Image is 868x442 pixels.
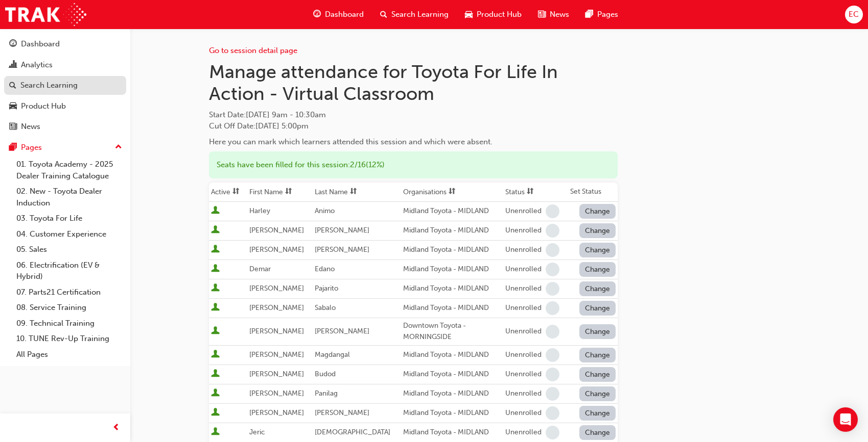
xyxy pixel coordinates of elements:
[403,225,501,237] div: Midland Toyota - MIDLAND
[401,183,503,202] th: Toggle SortBy
[315,303,336,312] span: Sabalo
[503,183,568,202] th: Toggle SortBy
[546,406,559,420] span: learningRecordVerb_NONE-icon
[5,3,86,26] img: Trak
[249,206,270,215] span: Harley
[546,387,559,401] span: learningRecordVerb_NONE-icon
[211,369,220,379] span: User is active
[249,428,265,436] span: Jeric
[112,422,120,434] span: prev-icon
[538,8,546,21] span: news-icon
[505,303,542,313] div: Unenrolled
[209,183,247,202] th: Toggle SortBy
[505,370,542,379] div: Unenrolled
[372,4,457,25] a: search-iconSearch Learning
[505,327,542,336] div: Unenrolled
[505,389,542,399] div: Unenrolled
[315,350,350,359] span: Magdangal
[4,138,126,157] button: Pages
[579,281,616,296] button: Change
[477,9,522,20] span: Product Hub
[12,184,126,211] a: 02. New - Toyota Dealer Induction
[550,9,569,20] span: News
[9,102,17,111] span: car-icon
[579,367,616,382] button: Change
[505,206,542,216] div: Unenrolled
[315,428,390,436] span: [DEMOGRAPHIC_DATA]
[305,4,372,25] a: guage-iconDashboard
[546,368,559,381] span: learningRecordVerb_NONE-icon
[249,245,304,254] span: [PERSON_NAME]
[21,142,42,153] div: Pages
[597,9,618,20] span: Pages
[403,244,501,256] div: Midland Toyota - MIDLAND
[249,327,304,335] span: [PERSON_NAME]
[9,122,17,132] span: news-icon
[577,4,626,25] a: pages-iconPages
[315,226,369,235] span: [PERSON_NAME]
[211,388,220,399] span: User is active
[211,225,220,236] span: User is active
[505,265,542,274] div: Unenrolled
[579,348,616,362] button: Change
[391,9,449,20] span: Search Learning
[12,226,126,242] a: 04. Customer Experience
[249,303,304,312] span: [PERSON_NAME]
[579,204,616,219] button: Change
[579,262,616,277] button: Change
[9,40,17,49] span: guage-icon
[4,97,126,116] a: Product Hub
[849,9,859,20] span: EC
[12,211,126,226] a: 03. Toyota For Life
[505,428,542,437] div: Unenrolled
[403,302,501,314] div: Midland Toyota - MIDLAND
[403,205,501,217] div: Midland Toyota - MIDLAND
[315,408,369,417] span: [PERSON_NAME]
[380,8,387,21] span: search-icon
[403,388,501,400] div: Midland Toyota - MIDLAND
[9,143,17,152] span: pages-icon
[12,331,126,347] a: 10. TUNE Rev-Up Training
[21,38,60,50] div: Dashboard
[12,157,126,184] a: 01. Toyota Academy - 2025 Dealer Training Catalogue
[315,327,369,335] span: [PERSON_NAME]
[546,325,559,339] span: learningRecordVerb_NONE-icon
[209,136,618,148] div: Here you can mark which learners attended this session and which were absent.
[579,425,616,440] button: Change
[845,6,863,23] button: EC
[249,265,271,273] span: Demar
[211,264,220,274] span: User is active
[4,56,126,74] a: Analytics
[12,257,126,284] a: 06. Electrification (EV & Hybrid)
[457,4,530,25] a: car-iconProduct Hub
[465,8,473,21] span: car-icon
[21,100,66,112] div: Product Hub
[546,224,559,238] span: learningRecordVerb_NONE-icon
[530,4,577,25] a: news-iconNews
[249,284,304,293] span: [PERSON_NAME]
[403,407,501,419] div: Midland Toyota - MIDLAND
[505,350,542,360] div: Unenrolled
[211,206,220,216] span: User is active
[209,121,309,131] span: Cut Off Date : [DATE] 5:00pm
[211,408,220,418] span: User is active
[579,223,616,238] button: Change
[505,284,542,294] div: Unenrolled
[21,59,53,71] div: Analytics
[315,284,338,293] span: Pajarito
[211,283,220,294] span: User is active
[12,316,126,331] a: 09. Technical Training
[21,121,40,133] div: News
[449,188,456,196] span: sorting-icon
[315,370,336,378] span: Budod
[249,350,304,359] span: [PERSON_NAME]
[209,46,297,55] a: Go to session detail page
[315,245,369,254] span: [PERSON_NAME]
[9,61,17,70] span: chart-icon
[209,61,618,105] h1: Manage attendance for Toyota For Life In Action - Virtual Classroom
[4,35,126,54] a: Dashboard
[546,282,559,296] span: learningRecordVerb_NONE-icon
[4,76,126,95] a: Search Learning
[247,183,313,202] th: Toggle SortBy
